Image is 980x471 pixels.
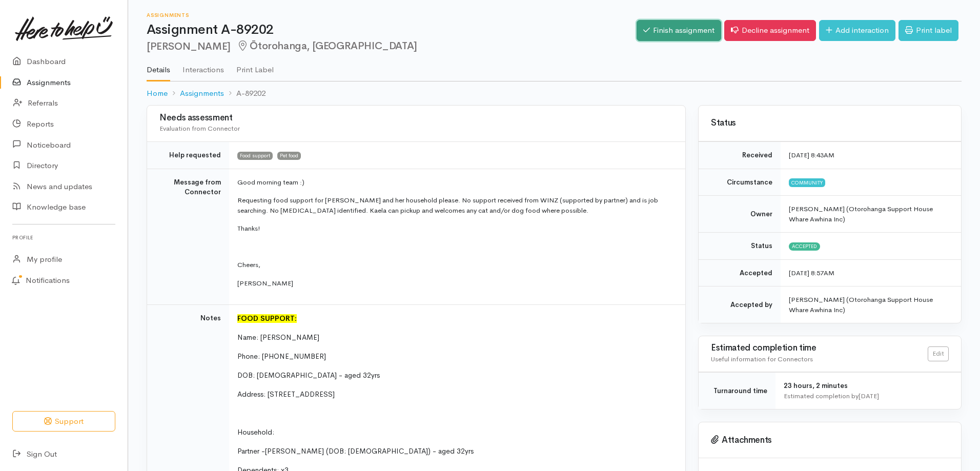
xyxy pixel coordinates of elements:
time: [DATE] [859,392,879,400]
span: Useful information for Connectors [711,355,813,363]
td: Status [699,233,781,260]
h6: Assignments [147,12,637,18]
a: Details [147,52,170,81]
td: Message from Connector [147,169,229,305]
p: Cheers, [237,260,673,270]
p: Good morning team :) [237,177,673,188]
div: Estimated completion by [784,391,949,401]
a: Add interaction [819,20,895,41]
a: Edit [928,346,949,361]
h6: Profile [12,231,115,244]
time: [DATE] 8:57AM [789,269,834,277]
span: Pet food [277,152,301,160]
span: Community [789,178,825,187]
td: Accepted by [699,286,781,323]
span: DOB: [DEMOGRAPHIC_DATA] - aged 32yrs [237,371,380,380]
span: Evaluation from Connector [159,124,240,133]
a: Finish assignment [637,20,721,41]
span: Household: [237,427,274,437]
span: Accepted [789,242,820,251]
td: [PERSON_NAME] (Otorohanga Support House Whare Awhina Inc) [781,286,961,323]
td: Received [699,142,781,169]
td: Accepted [699,259,781,286]
span: 23 hours, 2 minutes [784,381,848,390]
span: Phone: [PHONE_NUMBER] [237,352,326,361]
span: [PERSON_NAME] (DOB: [DEMOGRAPHIC_DATA]) - aged 32yrs [265,446,474,456]
h3: Needs assessment [159,113,673,123]
span: Ōtorohanga, [GEOGRAPHIC_DATA] [237,39,417,52]
p: Requesting food support for [PERSON_NAME] and her household please. No support received from WINZ... [237,195,673,215]
p: Thanks! [237,223,673,234]
li: A-89202 [224,88,266,99]
a: Assignments [180,88,224,99]
button: Support [12,411,115,432]
h3: Status [711,118,949,128]
td: Turnaround time [699,373,775,409]
span: Partner - [237,446,265,456]
nav: breadcrumb [147,81,962,106]
p: [PERSON_NAME] [237,278,673,289]
td: Circumstance [699,169,781,196]
span: FOOD SUPPORT: [237,314,297,323]
h1: Assignment A-89202 [147,23,637,37]
time: [DATE] 8:43AM [789,151,834,159]
span: Name: [PERSON_NAME] [237,333,319,342]
span: Address: [STREET_ADDRESS] [237,390,335,399]
a: Decline assignment [724,20,816,41]
a: Print Label [236,52,274,80]
span: [PERSON_NAME] (Otorohanga Support House Whare Awhina Inc) [789,204,933,223]
h2: [PERSON_NAME] [147,40,637,52]
a: Home [147,88,168,99]
span: Food support [237,152,273,160]
td: Help requested [147,142,229,169]
td: Owner [699,196,781,233]
a: Print label [899,20,958,41]
a: Interactions [182,52,224,80]
h3: Estimated completion time [711,343,928,353]
h3: Attachments [711,435,949,445]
